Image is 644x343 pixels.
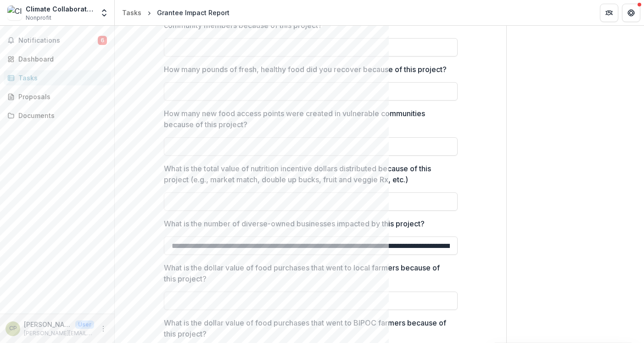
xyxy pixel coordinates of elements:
[122,8,141,17] div: Tasks
[18,73,103,83] div: Tasks
[75,321,94,329] p: User
[622,4,640,22] button: Get Help
[24,320,72,329] p: [PERSON_NAME]
[18,111,103,120] div: Documents
[4,51,111,67] a: Dashboard
[164,218,425,229] p: What is the number of diverse-owned businesses impacted by this project?
[4,33,111,48] button: Notifications6
[98,323,109,334] button: More
[4,89,111,104] a: Proposals
[4,70,111,85] a: Tasks
[164,64,447,75] p: How many pounds of fresh, healthy food did you recover because of this project?
[18,37,98,45] span: Notifications
[18,92,103,101] div: Proposals
[4,108,111,123] a: Documents
[118,6,233,19] nav: breadcrumb
[164,262,452,284] p: What is the dollar value of food purchases that went to local farmers because of this project?
[7,6,22,20] img: Climate Collaborative
[600,4,618,22] button: Partners
[164,163,452,185] p: What is the total value of nutrition incentive dollars distributed because of this project (e.g.,...
[26,14,51,22] span: Nonprofit
[118,6,145,19] a: Tasks
[98,4,111,22] button: Open entity switcher
[164,317,452,339] p: What is the dollar value of food purchases that went to BIPOC farmers because of this project?
[26,4,94,14] div: Climate Collaborative
[164,108,452,130] p: How many new food access points were created in vulnerable communities because of this project?
[18,54,103,64] div: Dashboard
[9,326,17,332] div: Courtney Pineau
[98,36,107,45] span: 6
[24,329,94,337] p: [PERSON_NAME][EMAIL_ADDRESS][DOMAIN_NAME]
[157,8,230,17] div: Grantee Impact Report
